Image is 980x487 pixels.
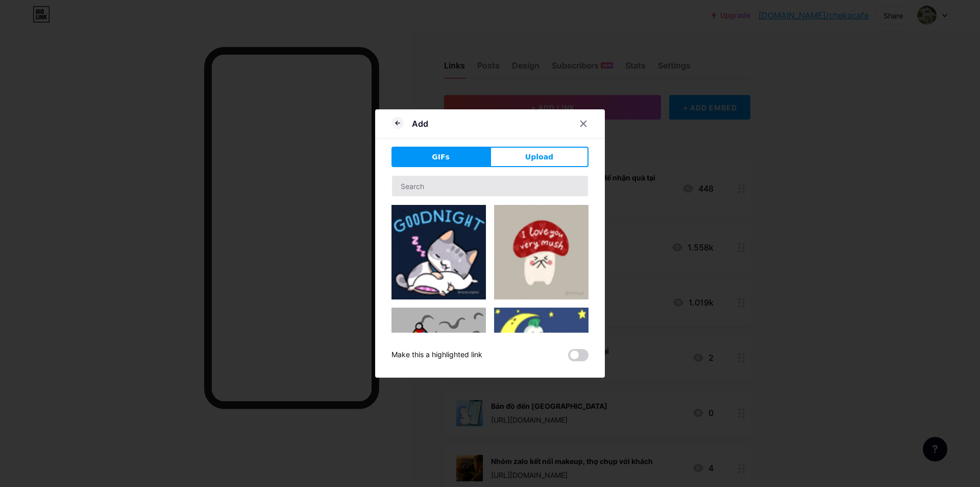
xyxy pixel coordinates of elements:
[412,118,428,130] div: Add
[392,176,588,196] input: Search
[525,152,553,163] span: Upload
[391,205,486,299] img: Gihpy
[391,147,490,167] button: GIFs
[432,152,450,163] span: GIFs
[391,308,486,402] img: Gihpy
[391,349,482,361] div: Make this a highlighted link
[490,147,589,167] button: Upload
[494,308,589,402] img: Gihpy
[494,205,589,299] img: Gihpy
